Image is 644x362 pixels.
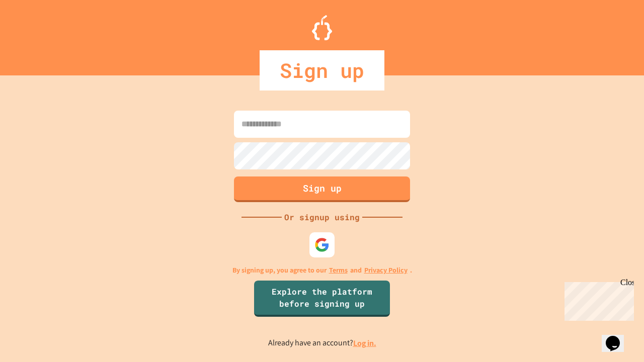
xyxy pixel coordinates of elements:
[234,176,410,202] button: Sign up
[312,15,332,40] img: Logo.svg
[602,322,634,352] iframe: chat widget
[329,265,348,276] a: Terms
[268,337,376,349] p: Already have an account?
[560,278,634,321] iframe: chat widget
[260,50,384,90] div: Sign up
[353,338,376,348] a: Log in.
[4,4,69,64] div: Chat with us now!Close
[364,265,408,276] a: Privacy Policy
[254,281,390,317] a: Explore the platform before signing up
[314,237,330,252] img: google-icon.svg
[282,211,362,223] div: Or signup using
[232,265,412,276] p: By signing up, you agree to our and .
